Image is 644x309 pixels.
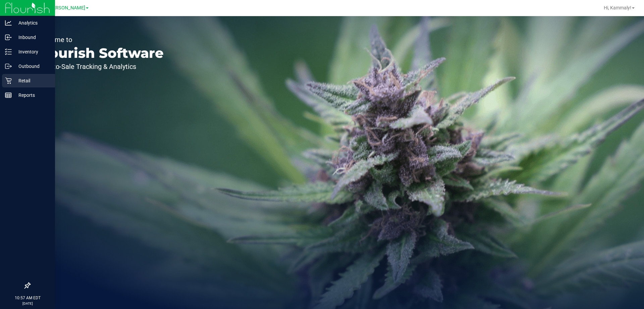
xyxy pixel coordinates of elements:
[3,301,52,306] p: [DATE]
[12,48,52,56] p: Inventory
[5,63,12,70] inline-svg: Outbound
[5,48,12,55] inline-svg: Inventory
[36,46,164,60] p: Flourish Software
[36,36,164,43] p: Welcome to
[12,77,52,85] p: Retail
[12,62,52,70] p: Outbound
[5,34,12,41] inline-svg: Inbound
[7,255,27,275] iframe: Resource center
[12,33,52,41] p: Inbound
[5,20,12,26] inline-svg: Analytics
[5,77,12,84] inline-svg: Retail
[5,92,12,99] inline-svg: Reports
[3,295,52,301] p: 10:57 AM EDT
[604,5,631,10] span: Hi, Kammaly!
[48,5,85,11] span: [PERSON_NAME]
[12,19,52,27] p: Analytics
[36,63,164,70] p: Seed-to-Sale Tracking & Analytics
[12,91,52,99] p: Reports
